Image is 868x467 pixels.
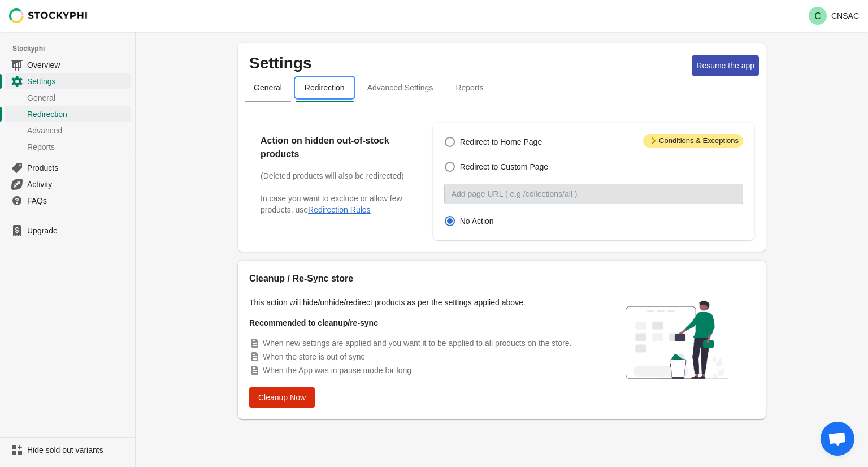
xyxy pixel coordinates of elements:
span: No Action [460,215,494,227]
span: Conditions & Exceptions [643,134,743,148]
img: Stockyphi [9,8,88,23]
a: Settings [5,73,131,89]
button: general [242,73,293,102]
div: redirection [238,102,766,252]
span: Avatar with initials C [809,7,827,25]
h2: Cleanup / Re-Sync store [249,272,588,286]
span: Redirection [27,109,128,120]
a: Upgrade [5,223,131,239]
span: Overview [27,59,128,71]
span: Hide sold out variants [27,444,128,456]
span: Upgrade [27,225,128,236]
span: Products [27,162,128,174]
a: Hide sold out variants [5,442,131,458]
a: Redirection [5,106,131,122]
span: When new settings are applied and you want it to be applied to all products on the store. [263,339,571,348]
div: Open chat [821,422,854,456]
strong: Recommended to cleanup/re-sync [249,318,378,327]
span: Redirect to Custom Page [460,161,548,172]
span: Advanced [27,125,128,136]
span: Settings [27,76,128,87]
button: Advanced settings [356,73,445,102]
a: FAQs [5,192,131,209]
span: Reports [446,77,492,98]
p: Settings [249,54,687,72]
span: Advanced Settings [358,77,442,98]
text: C [814,11,821,21]
span: Redirect to Home Page [460,136,542,148]
button: Redirection Rules [308,205,371,214]
button: redirection [293,73,356,102]
p: CNSAC [831,11,859,20]
a: Activity [5,176,131,192]
a: General [5,89,131,106]
span: Cleanup Now [258,393,306,402]
span: FAQs [27,195,128,206]
button: Cleanup Now [249,387,315,408]
span: General [245,77,291,98]
a: Reports [5,139,131,155]
button: reports [444,73,494,102]
a: Overview [5,57,131,73]
span: Reports [27,141,128,153]
h2: Action on hidden out-of-stock products [261,134,410,161]
p: In case you want to exclude or allow few products, use [261,193,410,215]
span: Redirection [296,77,354,98]
input: Add page URL ( e.g /collections/all ) [444,184,743,204]
button: Resume the app [692,55,759,76]
a: Advanced [5,122,131,139]
h3: (Deleted products will also be redirected) [261,170,410,181]
span: General [27,92,128,103]
span: Resume the app [696,61,754,70]
span: When the store is out of sync [263,352,365,361]
span: When the App was in pause mode for long [263,366,411,375]
button: Avatar with initials CCNSAC [804,5,863,27]
span: Activity [27,179,128,190]
span: Stockyphi [12,43,135,54]
a: Products [5,159,131,176]
p: This action will hide/unhide/redirect products as per the settings applied above. [249,297,588,308]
